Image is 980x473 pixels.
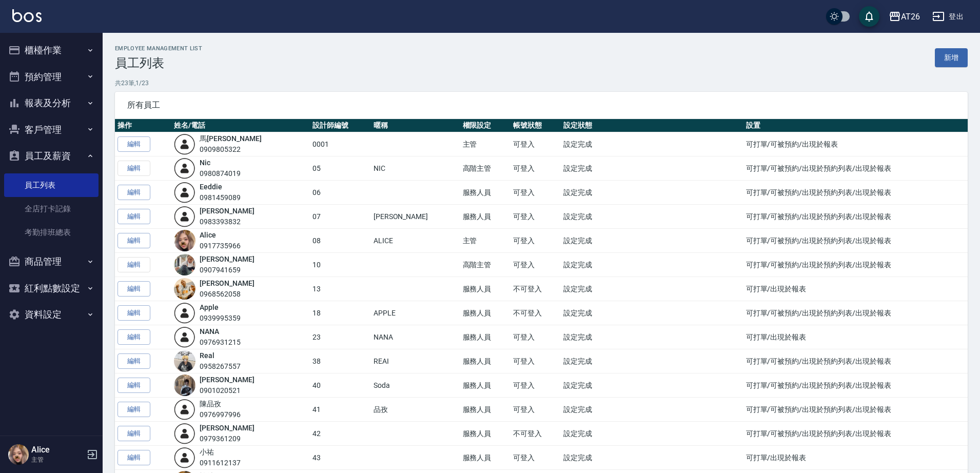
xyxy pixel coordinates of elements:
[310,446,371,470] td: 43
[935,48,968,67] a: 新增
[200,289,254,300] div: 0968562058
[200,279,254,287] a: [PERSON_NAME]
[117,209,150,225] a: 編輯
[743,181,968,205] td: 可打單/可被預約/出現於預約列表/出現於報表
[174,133,195,155] img: user-login-man-human-body-mobile-person-512.png
[460,119,511,132] th: 權限設定
[460,253,511,277] td: 高階主管
[200,192,241,203] div: 0981459089
[371,229,460,253] td: ALICE
[117,281,150,297] a: 編輯
[174,182,195,203] img: user-login-man-human-body-mobile-person-512.png
[4,221,99,244] a: 考勤排班總表
[511,132,561,156] td: 可登入
[200,351,214,360] a: Real
[31,445,84,455] h5: Alice
[200,216,254,227] div: 0983393832
[117,233,150,249] a: 編輯
[4,301,99,328] button: 資料設定
[743,253,968,277] td: 可打單/可被預約/出現於預約列表/出現於報表
[310,277,371,301] td: 13
[4,143,99,169] button: 員工及薪資
[310,373,371,398] td: 40
[460,446,511,470] td: 服務人員
[460,422,511,446] td: 服務人員
[561,373,743,398] td: 設定完成
[174,278,195,300] img: avatar.jpeg
[174,350,195,372] img: avatar.jpeg
[371,301,460,325] td: APPLE
[115,119,171,132] th: 操作
[200,159,210,167] a: Nic
[743,277,968,301] td: 可打單/出現於報表
[171,119,309,132] th: 姓名/電話
[511,253,561,277] td: 可登入
[310,253,371,277] td: 10
[511,398,561,422] td: 可登入
[4,173,99,197] a: 員工列表
[511,119,561,132] th: 帳號狀態
[200,424,254,432] a: [PERSON_NAME]
[200,361,241,372] div: 0958267557
[310,301,371,325] td: 18
[4,90,99,116] button: 報表及分析
[460,325,511,349] td: 服務人員
[310,229,371,253] td: 08
[200,241,241,251] div: 0917735966
[174,254,195,275] img: avatar.jpeg
[310,349,371,373] td: 38
[174,230,195,251] img: avatar.jpeg
[12,9,42,22] img: Logo
[174,375,195,396] img: avatar.jpeg
[885,6,924,27] button: AT26
[511,422,561,446] td: 不可登入
[511,205,561,229] td: 可登入
[115,56,202,70] h3: 員工列表
[310,119,371,132] th: 設計師編號
[174,206,195,227] img: user-login-man-human-body-mobile-person-512.png
[743,349,968,373] td: 可打單/可被預約/出現於預約列表/出現於報表
[310,205,371,229] td: 07
[743,119,968,132] th: 設置
[743,422,968,446] td: 可打單/可被預約/出現於預約列表/出現於報表
[117,353,150,369] a: 編輯
[117,402,150,418] a: 編輯
[371,119,460,132] th: 暱稱
[511,181,561,205] td: 可登入
[200,303,219,311] a: Apple
[310,325,371,349] td: 23
[371,205,460,229] td: [PERSON_NAME]
[117,329,150,345] a: 編輯
[117,378,150,393] a: 編輯
[115,78,968,88] p: 共 23 筆, 1 / 23
[4,248,99,275] button: 商品管理
[127,100,955,110] span: 所有員工
[511,325,561,349] td: 可登入
[310,422,371,446] td: 42
[310,132,371,156] td: 0001
[460,398,511,422] td: 服務人員
[117,426,150,442] a: 編輯
[901,10,920,23] div: AT26
[310,181,371,205] td: 06
[561,325,743,349] td: 設定完成
[200,231,216,239] a: Alice
[310,156,371,181] td: 05
[117,305,150,321] a: 編輯
[511,349,561,373] td: 可登入
[200,409,241,420] div: 0976997996
[200,313,241,324] div: 0939995359
[174,157,195,179] img: user-login-man-human-body-mobile-person-512.png
[174,423,195,444] img: user-login-man-human-body-mobile-person-512.png
[174,326,195,348] img: user-login-man-human-body-mobile-person-512.png
[174,302,195,324] img: user-login-man-human-body-mobile-person-512.png
[561,119,743,132] th: 設定狀態
[460,229,511,253] td: 主管
[743,229,968,253] td: 可打單/可被預約/出現於預約列表/出現於報表
[174,399,195,420] img: user-login-man-human-body-mobile-person-512.png
[117,185,150,201] a: 編輯
[743,205,968,229] td: 可打單/可被預約/出現於預約列表/出現於報表
[561,132,743,156] td: 設定完成
[4,116,99,143] button: 客戶管理
[200,144,261,155] div: 0909805322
